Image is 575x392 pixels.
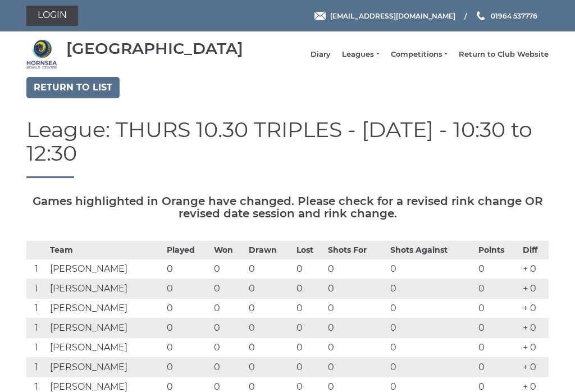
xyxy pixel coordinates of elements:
td: + 0 [520,357,549,377]
td: 0 [246,298,293,318]
td: 1 [26,279,47,298]
td: 0 [211,279,246,298]
a: Return to Club Website [459,49,549,60]
h5: Games highlighted in Orange have changed. Please check for a revised rink change OR revised date ... [26,195,549,220]
td: 0 [211,259,246,279]
td: 0 [211,357,246,377]
td: 0 [246,279,293,298]
td: 0 [387,259,476,279]
td: 0 [325,298,387,318]
div: [GEOGRAPHIC_DATA] [66,40,243,57]
td: 0 [294,318,325,338]
td: 0 [387,279,476,298]
td: 0 [164,318,211,338]
td: 0 [164,279,211,298]
td: 0 [211,318,246,338]
td: 0 [246,259,293,279]
a: Return to list [26,77,120,98]
td: 1 [26,357,47,377]
td: 0 [164,357,211,377]
td: 0 [325,357,387,377]
a: Phone us 01964 537776 [475,11,537,21]
td: [PERSON_NAME] [47,338,164,357]
td: + 0 [520,318,549,338]
td: 0 [476,279,520,298]
td: [PERSON_NAME] [47,318,164,338]
td: [PERSON_NAME] [47,298,164,318]
th: Drawn [246,241,293,259]
th: Shots Against [387,241,476,259]
a: Diary [311,49,331,60]
td: 0 [476,318,520,338]
td: 1 [26,298,47,318]
td: 0 [476,338,520,357]
td: 0 [387,338,476,357]
td: 1 [26,338,47,357]
td: 0 [294,338,325,357]
th: Shots For [325,241,387,259]
td: 0 [476,259,520,279]
td: 0 [294,357,325,377]
td: 0 [325,318,387,338]
img: Email [314,12,326,20]
td: 0 [325,259,387,279]
td: 0 [476,357,520,377]
td: + 0 [520,298,549,318]
td: 0 [325,338,387,357]
td: 0 [294,298,325,318]
td: [PERSON_NAME] [47,357,164,377]
span: 01964 537776 [491,11,537,20]
span: [EMAIL_ADDRESS][DOMAIN_NAME] [330,11,455,20]
th: Played [164,241,211,259]
td: 1 [26,259,47,279]
td: + 0 [520,259,549,279]
td: [PERSON_NAME] [47,279,164,298]
a: Competitions [391,49,448,60]
td: 0 [294,279,325,298]
a: Login [26,6,78,26]
th: Points [476,241,520,259]
td: 0 [325,279,387,298]
img: Phone us [477,11,485,20]
td: + 0 [520,338,549,357]
td: 0 [164,338,211,357]
td: 0 [164,298,211,318]
td: 0 [211,338,246,357]
td: 0 [246,318,293,338]
td: 0 [164,259,211,279]
td: 0 [211,298,246,318]
td: 0 [387,298,476,318]
a: Leagues [342,49,379,60]
td: 0 [387,318,476,338]
img: Hornsea Bowls Centre [26,39,57,70]
td: 0 [387,357,476,377]
td: 1 [26,318,47,338]
h1: League: THURS 10.30 TRIPLES - [DATE] - 10:30 to 12:30 [26,118,549,178]
td: 0 [294,259,325,279]
td: 0 [246,357,293,377]
th: Won [211,241,246,259]
a: Email [EMAIL_ADDRESS][DOMAIN_NAME] [314,11,455,21]
td: [PERSON_NAME] [47,259,164,279]
td: 0 [246,338,293,357]
td: 0 [476,298,520,318]
th: Team [47,241,164,259]
th: Lost [294,241,325,259]
th: Diff [520,241,549,259]
td: + 0 [520,279,549,298]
